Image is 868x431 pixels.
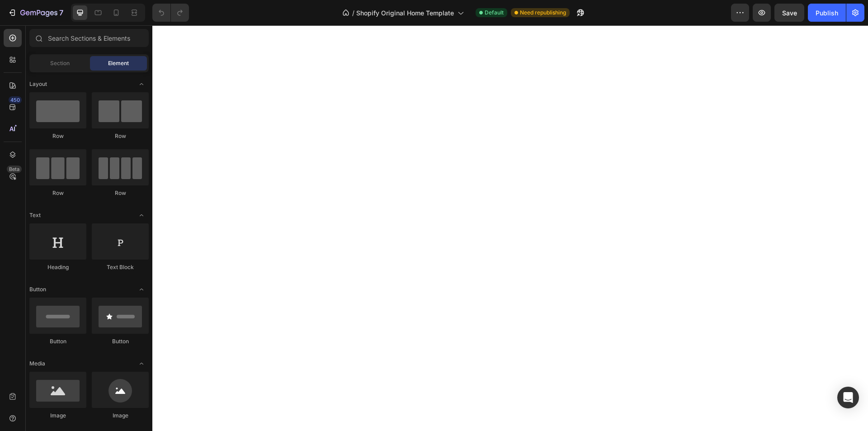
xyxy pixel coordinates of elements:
[29,285,46,294] span: Button
[108,59,129,67] span: Element
[29,360,45,368] span: Media
[134,208,149,223] span: Toggle open
[808,4,846,22] button: Publish
[774,4,804,22] button: Save
[352,8,354,18] span: /
[816,8,838,18] div: Publish
[50,59,70,67] span: Section
[356,8,454,18] span: Shopify Original Home Template
[782,9,797,17] span: Save
[29,263,86,271] div: Heading
[92,132,149,140] div: Row
[4,4,67,22] button: 7
[29,211,41,219] span: Text
[485,9,504,17] span: Default
[9,96,22,104] div: 450
[92,263,149,271] div: Text Block
[92,189,149,197] div: Row
[152,25,868,431] iframe: Design area
[520,9,566,17] span: Need republishing
[134,77,149,91] span: Toggle open
[59,7,63,18] p: 7
[152,4,189,22] div: Undo/Redo
[7,166,22,173] div: Beta
[29,337,86,346] div: Button
[134,282,149,297] span: Toggle open
[92,337,149,346] div: Button
[29,80,47,88] span: Layout
[837,387,859,408] div: Open Intercom Messenger
[29,29,149,47] input: Search Sections & Elements
[29,189,86,197] div: Row
[134,356,149,371] span: Toggle open
[92,412,149,420] div: Image
[29,412,86,420] div: Image
[29,132,86,140] div: Row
